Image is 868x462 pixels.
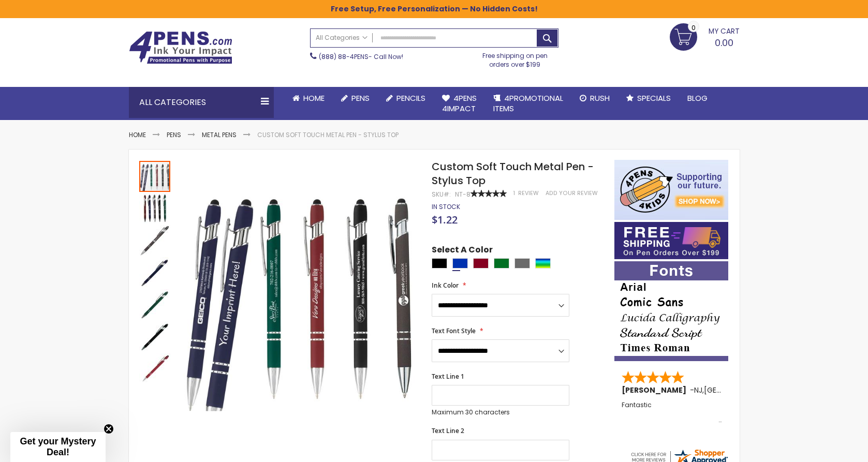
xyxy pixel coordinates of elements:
[182,174,418,411] img: Custom Soft Touch Metal Pen - Stylus Top
[284,87,333,110] a: Home
[622,401,722,424] div: Fantastic
[434,87,485,121] a: 4Pens4impact
[571,87,618,110] a: Rush
[139,352,170,384] div: Custom Soft Touch Metal Pen - Stylus Top
[614,222,728,259] img: Free shipping on orders over $199
[692,23,696,33] span: 0
[485,87,571,121] a: 4PROMOTIONALITEMS
[139,288,171,320] div: Custom Soft Touch Metal Pen - Stylus Top
[139,192,171,224] div: Custom Soft Touch Metal Pen - Stylus Top
[129,130,146,139] a: Home
[694,385,702,395] span: NJ
[139,321,170,352] img: Custom Soft Touch Metal Pen - Stylus Top
[139,320,171,352] div: Custom Soft Touch Metal Pen - Stylus Top
[104,424,114,434] button: Close teaser
[139,353,170,384] img: Custom Soft Touch Metal Pen - Stylus Top
[637,93,671,103] span: Specials
[303,93,325,103] span: Home
[396,93,425,103] span: Pencils
[432,190,451,199] strong: SKU
[513,189,515,197] span: 1
[535,258,551,269] div: Assorted
[442,93,477,114] span: 4Pens 4impact
[311,29,373,46] a: All Categories
[493,93,563,114] span: 4PROMOTIONAL ITEMS
[432,258,447,269] div: Black
[378,87,434,110] a: Pencils
[494,258,509,269] div: Green
[432,203,460,211] div: Availability
[513,189,540,197] a: 1 Review
[10,432,106,462] div: Get your Mystery Deal!Close teaser
[129,87,274,118] div: All Categories
[139,193,170,224] img: Custom Soft Touch Metal Pen - Stylus Top
[470,190,507,197] div: 100%
[316,34,367,42] span: All Categories
[139,256,171,288] div: Custom Soft Touch Metal Pen - Stylus Top
[432,281,459,290] span: Ink Color
[687,93,708,103] span: Blog
[257,131,399,139] li: Custom Soft Touch Metal Pen - Stylus Top
[679,87,716,110] a: Blog
[139,160,171,192] div: Custom Soft Touch Metal Pen - Stylus Top
[622,385,690,395] span: [PERSON_NAME]
[139,257,170,288] img: Custom Soft Touch Metal Pen - Stylus Top
[473,258,489,269] div: Burgundy
[319,52,369,61] a: (888) 88-4PENS
[546,189,598,197] a: Add Your Review
[518,189,539,197] span: Review
[432,426,464,435] span: Text Line 2
[333,87,378,110] a: Pens
[129,31,232,64] img: 4Pens Custom Pens and Promotional Products
[20,436,96,457] span: Get your Mystery Deal!
[167,130,181,139] a: Pens
[432,202,460,211] span: In stock
[139,225,170,256] img: Custom Soft Touch Metal Pen - Stylus Top
[432,159,594,188] span: Custom Soft Touch Metal Pen - Stylus Top
[514,258,530,269] div: Grey
[690,385,780,395] span: - ,
[715,36,733,49] span: 0.00
[590,93,610,103] span: Rush
[432,213,458,227] span: $1.22
[614,261,728,361] img: font-personalization-examples
[614,160,728,220] img: 4pens 4 kids
[704,385,780,395] span: [GEOGRAPHIC_DATA]
[618,87,679,110] a: Specials
[670,23,740,49] a: 0.00 0
[455,190,470,199] div: NT-8
[202,130,237,139] a: Metal Pens
[319,52,403,61] span: - Call Now!
[472,48,558,68] div: Free shipping on pen orders over $199
[139,289,170,320] img: Custom Soft Touch Metal Pen - Stylus Top
[432,408,569,416] p: Maximum 30 characters
[351,93,370,103] span: Pens
[432,326,476,335] span: Text Font Style
[452,258,468,269] div: Blue
[139,224,171,256] div: Custom Soft Touch Metal Pen - Stylus Top
[432,372,464,381] span: Text Line 1
[432,244,493,258] span: Select A Color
